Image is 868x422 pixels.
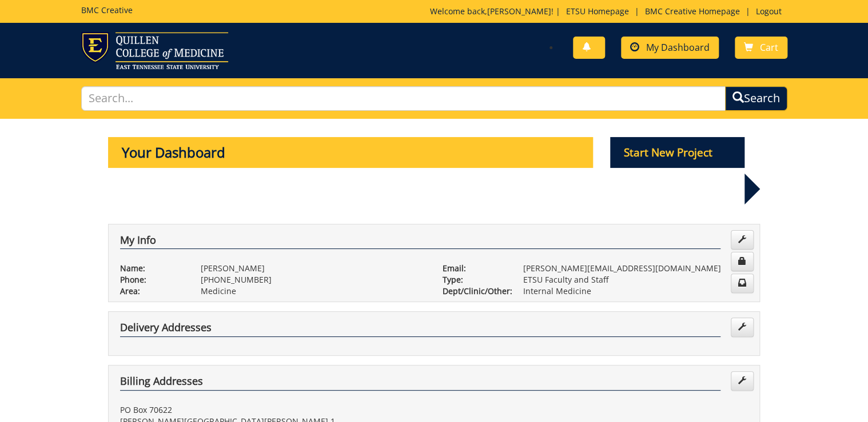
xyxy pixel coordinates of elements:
p: PO Box 70622 [120,404,425,416]
p: Internal Medicine [523,286,748,297]
p: Area: [120,286,184,297]
p: Phone: [120,274,184,286]
p: Your Dashboard [108,137,593,168]
h5: BMC Creative [81,6,133,14]
p: Start New Project [610,137,745,168]
img: ETSU logo [81,32,228,69]
input: Search... [81,86,726,111]
button: Search [725,86,787,111]
a: Logout [750,6,787,17]
h4: Billing Addresses [120,376,720,391]
p: [PERSON_NAME] [201,263,425,274]
p: Welcome back, ! | | | [430,6,787,17]
a: Change Communication Preferences [731,274,754,293]
a: Cart [735,37,787,59]
a: [PERSON_NAME] [487,6,551,17]
span: Cart [760,41,778,54]
a: ETSU Homepage [560,6,635,17]
span: My Dashboard [646,41,710,54]
p: ETSU Faculty and Staff [523,274,748,286]
a: Start New Project [610,148,745,159]
p: [PHONE_NUMBER] [201,274,425,286]
p: [PERSON_NAME][EMAIL_ADDRESS][DOMAIN_NAME] [523,263,748,274]
a: My Dashboard [621,37,719,59]
a: Edit Info [731,230,754,250]
p: Dept/Clinic/Other: [443,286,506,297]
p: Name: [120,263,184,274]
p: Email: [443,263,506,274]
p: Type: [443,274,506,286]
a: BMC Creative Homepage [639,6,746,17]
h4: Delivery Addresses [120,322,720,337]
a: Edit Addresses [731,317,754,337]
a: Edit Addresses [731,371,754,391]
h4: My Info [120,235,720,250]
a: Change Password [731,252,754,271]
p: Medicine [201,286,425,297]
